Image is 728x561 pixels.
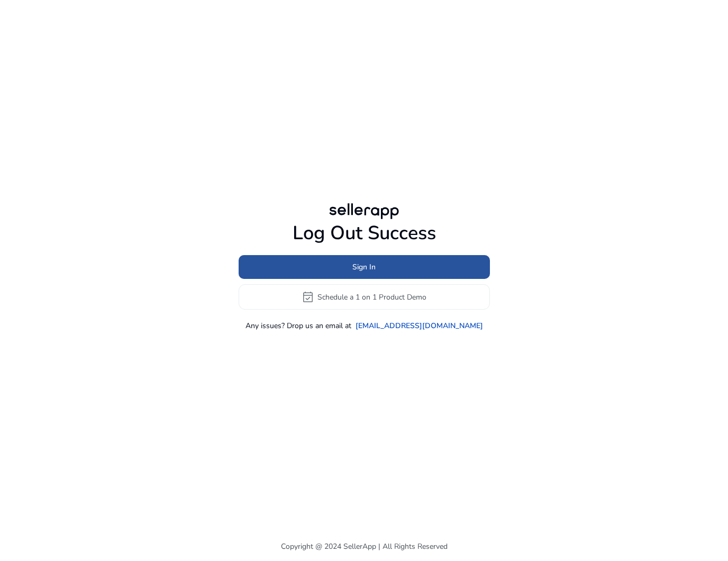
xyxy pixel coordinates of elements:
a: [EMAIL_ADDRESS][DOMAIN_NAME] [356,320,483,331]
button: Sign In [239,255,490,279]
span: Sign In [352,261,376,273]
p: Any issues? Drop us an email at [245,320,351,331]
h1: Log Out Success [239,222,490,245]
button: event_availableSchedule a 1 on 1 Product Demo [239,284,490,310]
span: event_available [302,291,314,303]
